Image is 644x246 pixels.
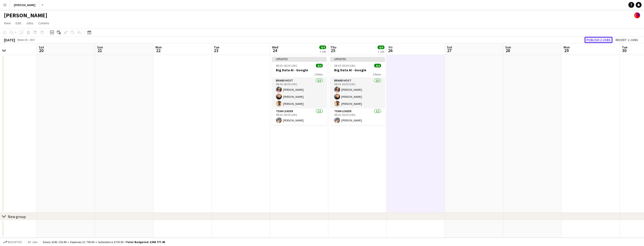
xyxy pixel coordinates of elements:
[378,46,384,49] span: 4/4
[38,21,49,25] span: Comms
[314,73,323,76] span: 2 Roles
[30,38,35,42] div: BST
[4,12,47,19] h1: [PERSON_NAME]
[584,37,613,43] button: Publish 2 jobs
[39,45,44,49] span: Sat
[36,20,51,26] a: Comms
[634,12,640,18] app-user-avatar: Tobin James
[272,57,327,125] app-job-card: Updated08:30-18:30 (10h)4/4Big Data AI - Google2 RolesBrand Host3/308:30-18:30 (10h)[PERSON_NAME]...
[26,21,33,25] span: Jobs
[2,20,13,26] a: View
[330,45,336,49] span: Thu
[373,73,381,76] span: 2 Roles
[96,48,103,53] span: 21
[316,64,323,67] span: 4/4
[319,46,326,49] span: 4/4
[505,45,511,49] span: Sun
[8,214,26,219] div: New group
[563,45,570,49] span: Mon
[14,20,23,26] a: Edit
[330,68,385,72] h3: Big Data AI - Google
[272,45,278,49] span: Wed
[272,68,327,72] h3: Big Data AI - Google
[330,57,385,61] div: Updated
[24,20,35,26] a: Jobs
[97,45,103,49] span: Sun
[374,64,381,67] span: 4/4
[563,48,570,53] span: 29
[2,239,23,245] button: Budgeted
[272,109,327,125] app-card-role: Team Leader1/108:30-18:30 (10h)[PERSON_NAME]
[214,45,219,49] span: Tue
[330,48,336,53] span: 25
[389,45,392,49] span: Fri
[4,21,11,25] span: View
[8,240,22,244] span: Budgeted
[447,45,452,49] span: Sat
[614,37,640,43] button: Revert 2 jobs
[276,64,297,67] span: 08:30-18:30 (10h)
[621,48,627,53] span: 30
[27,240,39,244] span: All jobs
[271,48,278,53] span: 24
[16,38,28,42] span: Week 38
[334,64,355,67] span: 08:30-18:30 (10h)
[126,240,165,244] span: Total Budgeted £344 777.40
[622,45,627,49] span: Tue
[446,48,452,53] span: 27
[155,48,162,53] span: 22
[155,45,162,49] span: Mon
[330,109,385,125] app-card-role: Team Leader1/108:30-18:30 (10h)[PERSON_NAME]
[213,48,219,53] span: 23
[38,48,44,53] span: 20
[43,240,165,244] div: Salary £342 236.80 + Expenses £1 790.60 + Subsistence £750.00 =
[10,0,40,10] button: [PERSON_NAME]
[272,78,327,109] app-card-role: Brand Host3/308:30-18:30 (10h)[PERSON_NAME][PERSON_NAME][PERSON_NAME]
[16,21,21,25] span: Edit
[272,57,327,61] div: Updated
[330,78,385,109] app-card-role: Brand Host3/308:30-18:30 (10h)[PERSON_NAME][PERSON_NAME][PERSON_NAME]
[320,50,326,53] div: 1 Job
[388,48,392,53] span: 26
[330,57,385,125] app-job-card: Updated08:30-18:30 (10h)4/4Big Data AI - Google2 RolesBrand Host3/308:30-18:30 (10h)[PERSON_NAME]...
[378,50,384,53] div: 1 Job
[4,37,15,42] div: [DATE]
[504,48,511,53] span: 28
